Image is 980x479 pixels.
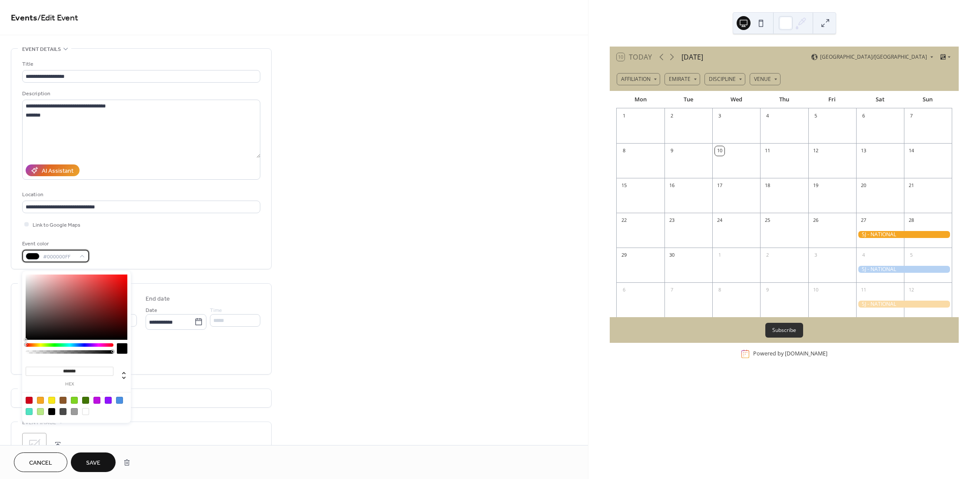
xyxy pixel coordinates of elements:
div: 16 [667,181,677,191]
div: 10 [715,146,724,156]
div: [DATE] [681,52,703,62]
button: Cancel [14,452,67,472]
div: Thu [760,91,808,108]
button: Save [71,452,116,472]
a: [DOMAIN_NAME] [785,350,827,357]
div: ••• [11,389,271,407]
div: 27 [859,216,868,225]
div: 22 [619,216,629,225]
div: 11 [763,146,772,156]
span: Event details [22,45,61,54]
div: 3 [715,111,724,121]
div: 10 [811,285,821,295]
div: #F5A623 [37,397,44,404]
div: 8 [619,146,629,156]
div: 2 [763,251,772,260]
div: 11 [859,285,868,295]
div: Tue [664,91,712,108]
div: Event color [22,239,87,248]
div: Powered by [753,350,827,357]
a: Events [11,10,37,27]
div: 20 [859,181,868,191]
div: Sun [904,91,952,108]
div: #F8E71C [48,397,55,404]
div: 21 [907,181,916,191]
div: 5 [907,251,916,260]
div: 12 [811,146,821,156]
div: SJ - NATIONAL [856,266,952,273]
div: 7 [907,111,916,121]
div: #9B9B9B [71,408,78,415]
div: 29 [619,251,629,260]
div: Sat [856,91,904,108]
div: 1 [619,111,629,121]
div: #8B572A [60,397,66,404]
span: Event image [22,418,56,427]
span: [GEOGRAPHIC_DATA]/[GEOGRAPHIC_DATA] [820,54,927,60]
div: 4 [763,111,772,121]
div: 4 [859,251,868,260]
div: #000000 [48,408,55,415]
div: ; [22,433,47,457]
div: #50E3C2 [26,408,33,415]
div: #FFFFFF [82,408,89,415]
div: AI Assistant [42,167,73,176]
div: Mon [617,91,664,108]
div: 26 [811,216,821,225]
div: Description [22,89,259,98]
div: 25 [763,216,772,225]
div: 9 [763,285,772,295]
span: Cancel [29,459,52,468]
div: 19 [811,181,821,191]
div: 14 [907,146,916,156]
span: / Edit Event [37,10,78,27]
div: 8 [715,285,724,295]
span: Time [210,306,222,315]
span: Date [146,306,157,315]
div: 5 [811,111,821,121]
div: 12 [907,285,916,295]
div: SJ - NATIONAL [856,231,952,238]
div: 24 [715,216,724,225]
div: #9013FE [105,397,112,404]
div: 1 [715,251,724,260]
div: 23 [667,216,677,225]
div: Wed [712,91,760,108]
div: Fri [808,91,856,108]
div: 18 [763,181,772,191]
div: SJ - NATIONAL [856,301,952,308]
span: Save [86,459,100,468]
button: AI Assistant [26,164,80,176]
div: #7ED321 [71,397,78,404]
div: 6 [619,285,629,295]
div: #417505 [82,397,89,404]
div: 7 [667,285,677,295]
div: 2 [667,111,677,121]
div: #B8E986 [37,408,44,415]
div: #BD10E0 [93,397,100,404]
span: #000000FF [43,252,75,261]
div: 28 [907,216,916,225]
div: 30 [667,251,677,260]
div: Location [22,190,259,199]
span: Link to Google Maps [33,221,80,230]
div: Title [22,60,259,69]
div: #D0021B [26,397,33,404]
button: Subscribe [765,323,803,338]
label: hex [26,382,113,387]
div: End date [146,295,170,304]
div: 3 [811,251,821,260]
div: 13 [859,146,868,156]
div: 15 [619,181,629,191]
div: 9 [667,146,677,156]
div: #4A4A4A [60,408,66,415]
div: #4A90E2 [116,397,123,404]
div: 17 [715,181,724,191]
div: 6 [859,111,868,121]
